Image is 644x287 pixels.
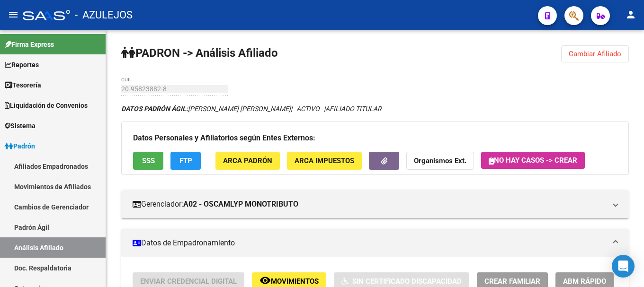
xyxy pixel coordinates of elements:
span: AFILIADO TITULAR [325,105,382,113]
button: ARCA Padrón [215,152,280,169]
strong: DATOS PADRÓN ÁGIL: [121,105,188,113]
span: Firma Express [5,39,54,50]
span: Tesorería [5,80,41,90]
button: Cambiar Afiliado [561,45,629,62]
button: SSS [133,152,163,169]
span: No hay casos -> Crear [489,156,577,165]
mat-icon: remove_red_eye [259,275,271,286]
span: ARCA Impuestos [295,157,354,165]
mat-icon: person [625,9,636,20]
mat-expansion-panel-header: Datos de Empadronamiento [121,229,629,257]
span: Enviar Credencial Digital [140,277,237,286]
span: SSS [142,157,155,165]
span: Reportes [5,60,39,70]
mat-panel-title: Datos de Empadronamiento [133,238,606,248]
span: [PERSON_NAME] [PERSON_NAME] [121,105,291,113]
span: Sin Certificado Discapacidad [352,277,462,286]
mat-icon: menu [8,9,19,20]
span: ABM Rápido [563,277,606,286]
strong: Organismos Ext. [414,157,466,165]
i: | ACTIVO | [121,105,382,113]
strong: A02 - OSCAMLYP MONOTRIBUTO [183,199,298,209]
button: No hay casos -> Crear [481,152,585,169]
span: Cambiar Afiliado [569,50,621,58]
span: Movimientos [271,277,319,286]
strong: PADRON -> Análisis Afiliado [121,46,278,60]
button: FTP [170,152,201,169]
mat-panel-title: Gerenciador: [133,199,606,209]
h3: Datos Personales y Afiliatorios según Entes Externos: [133,131,617,145]
mat-expansion-panel-header: Gerenciador:A02 - OSCAMLYP MONOTRIBUTO [121,190,629,218]
span: - AZULEJOS [75,5,133,26]
span: Crear Familiar [484,277,540,286]
span: Padrón [5,141,35,151]
span: Sistema [5,121,36,131]
span: FTP [179,157,192,165]
button: ARCA Impuestos [287,152,362,169]
span: Liquidación de Convenios [5,100,88,111]
div: Open Intercom Messenger [612,255,635,278]
button: Organismos Ext. [406,152,474,169]
span: ARCA Padrón [223,157,272,165]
